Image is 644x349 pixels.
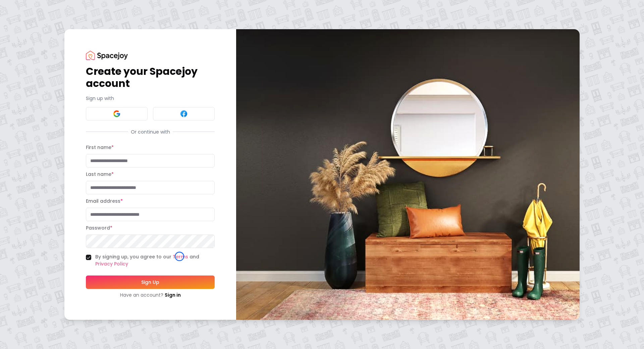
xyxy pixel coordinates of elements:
label: Last name [86,171,114,178]
img: banner [236,29,580,319]
button: Sign Up [86,276,215,289]
img: Spacejoy Logo [86,51,128,60]
label: Password [86,225,112,231]
h1: Create your Spacejoy account [86,65,215,90]
img: Facebook signin [180,110,188,118]
a: Terms [173,253,188,260]
span: Or continue with [128,129,173,135]
p: Sign up with [86,95,215,102]
label: By signing up, you agree to our and [95,253,215,267]
a: Sign in [165,292,181,298]
label: Email address [86,198,123,204]
a: Privacy Policy [95,260,128,267]
img: Google signin [113,110,121,118]
label: First name [86,144,114,151]
div: Have an account? [86,292,215,298]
